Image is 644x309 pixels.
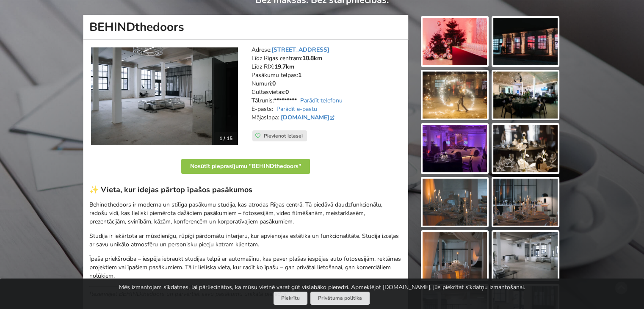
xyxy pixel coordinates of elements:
[298,71,301,79] strong: 1
[214,132,238,145] div: 1 / 15
[83,15,408,40] h1: BEHINDthedoors
[272,80,276,88] strong: 0
[89,232,402,249] p: Studija ir iekārtota ar mūsdienīgu, rūpīgi pārdomātu interjeru, kur apvienojas estētika un funkci...
[91,47,238,145] a: Svinību telpa | Rīga | BEHINDthedoors 1 / 15
[89,201,402,226] p: Behindthedoors ir moderna un stilīga pasākumu studija, kas atrodas Rīgas centrā. Tā piedāvā daudz...
[423,72,487,119] img: BEHINDthedoors | Rīga | Pasākumu vieta - galerijas bilde
[423,18,487,65] img: BEHINDthedoors | Rīga | Pasākumu vieta - galerijas bilde
[252,46,402,130] address: Adrese: Līdz Rīgas centram: Līdz RIX: Pasākumu telpas: Numuri: Gultasvietas: Tālrunis: E-pasts: M...
[89,185,402,195] h3: ✨ Vieta, kur idejas pārtop īpašos pasākumos
[423,125,487,172] img: BEHINDthedoors | Rīga | Pasākumu vieta - galerijas bilde
[423,232,487,279] img: BEHINDthedoors | Rīga | Pasākumu vieta - galerijas bilde
[91,47,238,145] img: Svinību telpa | Rīga | BEHINDthedoors
[264,132,303,139] span: Pievienot izlasei
[493,125,558,172] img: BEHINDthedoors | Rīga | Pasākumu vieta - galerijas bilde
[274,292,307,305] button: Piekrītu
[493,179,558,226] img: BEHINDthedoors | Rīga | Pasākumu vieta - galerijas bilde
[302,54,322,62] strong: 10.8km
[181,159,310,174] button: Nosūtīt pieprasījumu "BEHINDthedoors"
[423,179,487,226] img: BEHINDthedoors | Rīga | Pasākumu vieta - galerijas bilde
[274,63,294,71] strong: 19.7km
[276,105,317,113] a: Parādīt e-pastu
[493,18,558,65] img: BEHINDthedoors | Rīga | Pasākumu vieta - galerijas bilde
[89,255,402,280] p: Īpaša priekšrocība – iespēja iebraukt studijas telpā ar automašīnu, kas paver plašas iespējas aut...
[493,232,558,279] img: BEHINDthedoors | Rīga | Pasākumu vieta - galerijas bilde
[300,97,343,105] a: Parādīt telefonu
[493,72,558,119] img: BEHINDthedoors | Rīga | Pasākumu vieta - galerijas bilde
[271,46,329,54] a: [STREET_ADDRESS]
[310,292,370,305] a: Privātuma politika
[285,88,289,96] strong: 0
[281,113,336,121] a: [DOMAIN_NAME]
